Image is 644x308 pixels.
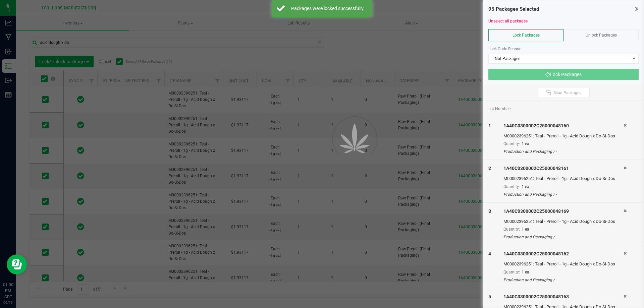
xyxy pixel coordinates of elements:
[503,270,520,274] span: Quantity:
[488,166,491,171] span: 2
[7,254,27,274] iframe: Resource center
[488,208,491,214] span: 3
[522,227,529,232] span: 1 ea
[488,19,528,23] a: Unselect all packages
[503,277,624,283] div: Production and Packaging / -
[503,191,624,197] div: Production and Packaging / -
[288,5,367,12] div: Packages were locked successfully.
[503,218,624,225] div: M00002396251: Teal - Preroll - 1g - Acid Dough x Do-Si-Dos
[503,227,520,232] span: Quantity:
[503,208,624,215] div: 1A40C0300002C25000048169
[489,54,630,63] span: Not Packaged
[513,33,540,38] span: Lock Packages
[522,141,529,146] span: 1 ea
[503,133,624,139] div: M00002396251: Teal - Preroll - 1g - Acid Dough x Do-Si-Dos
[503,141,520,146] span: Quantity:
[503,184,520,189] span: Quantity:
[503,122,624,129] div: 1A40C0300002C25000048160
[522,270,529,274] span: 1 ea
[503,293,624,300] div: 1A40C0300002C25000048163
[503,148,624,155] div: Production and Packaging / -
[522,184,529,189] span: 1 ea
[488,251,491,256] span: 4
[503,165,624,172] div: 1A40C0300002C25000048161
[488,106,511,112] span: Lot Number:
[488,47,522,51] span: Lock Code Reason
[503,234,624,240] div: Production and Packaging / -
[503,250,624,257] div: 1A40C0300002C25000048162
[586,33,617,38] span: Unlock Packages
[503,175,624,182] div: M00002396251: Teal - Preroll - 1g - Acid Dough x Do-Si-Dos
[488,294,491,299] span: 5
[553,90,581,96] span: Scan Packages
[503,261,624,267] div: M00002396251: Teal - Preroll - 1g - Acid Dough x Do-Si-Dos
[538,88,590,98] button: Scan Packages
[488,123,491,128] span: 1
[488,69,639,80] button: Lock Packages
